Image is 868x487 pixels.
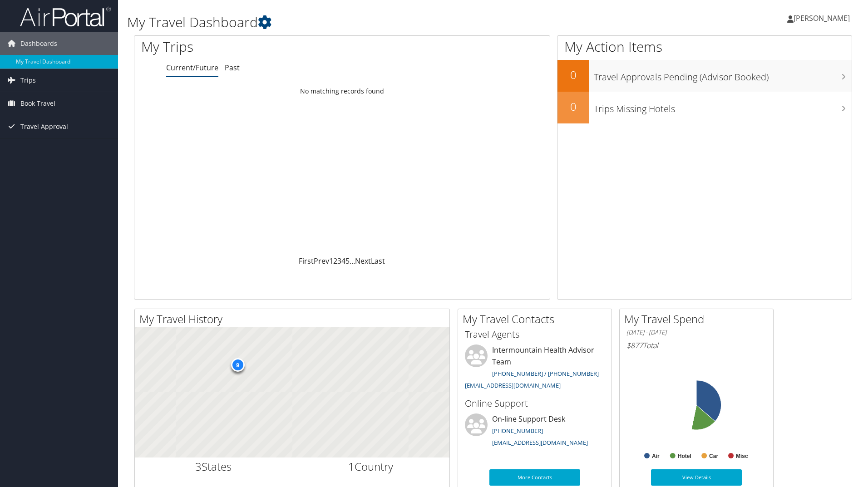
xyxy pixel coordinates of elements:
[624,311,773,327] h2: My Travel Spend
[166,63,218,73] a: Current/Future
[314,256,329,266] a: Prev
[225,63,240,73] a: Past
[709,453,718,459] text: Car
[195,459,202,474] span: 3
[348,459,355,474] span: 1
[20,92,55,115] span: Book Travel
[489,469,580,486] a: More Contacts
[594,98,852,115] h3: Trips Missing Hotels
[557,99,589,114] h2: 0
[20,115,68,138] span: Travel Approval
[557,60,852,92] a: 0Travel Approvals Pending (Advisor Booked)
[139,311,449,327] h2: My Travel History
[465,381,561,389] a: [EMAIL_ADDRESS][DOMAIN_NAME]
[142,459,286,474] h2: States
[337,256,341,266] a: 3
[626,340,766,350] h6: Total
[333,256,337,266] a: 2
[492,369,599,378] a: [PHONE_NUMBER] / [PHONE_NUMBER]
[141,37,370,56] h1: My Trips
[736,453,748,459] text: Misc
[465,397,605,410] h3: Online Support
[299,256,314,266] a: First
[299,459,443,474] h2: Country
[594,66,852,84] h3: Travel Approvals Pending (Advisor Booked)
[787,5,859,32] a: [PERSON_NAME]
[460,413,609,451] li: On-line Support Desk
[557,67,589,83] h2: 0
[651,469,742,486] a: View Details
[492,438,588,447] a: [EMAIL_ADDRESS][DOMAIN_NAME]
[626,328,766,337] h6: [DATE] - [DATE]
[492,427,543,435] a: [PHONE_NUMBER]
[231,358,244,371] div: 9
[134,83,550,99] td: No matching records found
[794,13,850,23] span: [PERSON_NAME]
[20,6,111,27] img: airportal-logo.png
[557,92,852,123] a: 0Trips Missing Hotels
[329,256,333,266] a: 1
[463,311,612,327] h2: My Travel Contacts
[678,453,691,459] text: Hotel
[355,256,371,266] a: Next
[465,328,605,341] h3: Travel Agents
[20,32,57,55] span: Dashboards
[652,453,660,459] text: Air
[460,344,609,393] li: Intermountain Health Advisor Team
[626,340,643,350] span: $877
[20,69,36,92] span: Trips
[341,256,345,266] a: 4
[557,37,852,56] h1: My Action Items
[350,256,355,266] span: …
[371,256,385,266] a: Last
[345,256,350,266] a: 5
[127,13,615,32] h1: My Travel Dashboard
